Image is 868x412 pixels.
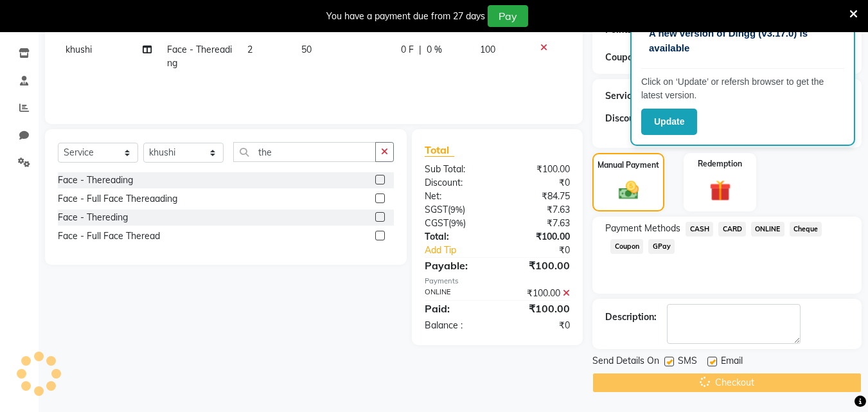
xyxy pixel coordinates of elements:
[419,43,421,57] span: |
[66,44,92,55] span: khushi
[497,217,580,230] div: ₹7.63
[233,142,376,162] input: Search or Scan
[678,354,697,370] span: SMS
[703,177,738,204] img: _gift.svg
[58,229,160,243] div: Face - Full Face Theread
[167,44,232,69] span: Face - Thereading
[605,51,686,64] div: Coupon Code
[425,217,448,229] span: CGST
[605,89,664,103] div: Service Total:
[450,204,463,215] span: 9%
[425,276,570,287] div: Payments
[592,354,659,370] span: Send Details On
[415,163,497,176] div: Sub Total:
[605,112,645,125] div: Discount:
[751,222,784,237] span: ONLINE
[497,301,580,316] div: ₹100.00
[610,239,643,254] span: Coupon
[301,44,312,55] span: 50
[415,287,497,300] div: ONLINE
[649,26,837,55] p: A new version of Dingg (v3.17.0) is available
[497,319,580,332] div: ₹0
[497,163,580,176] div: ₹100.00
[58,192,177,206] div: Face - Full Face Thereaading
[698,158,742,170] label: Redemption
[415,319,497,332] div: Balance :
[415,176,497,190] div: Discount:
[648,239,675,254] span: GPay
[598,159,659,171] label: Manual Payment
[415,258,497,273] div: Payable:
[497,258,580,273] div: ₹100.00
[415,301,497,316] div: Paid:
[415,230,497,244] div: Total:
[425,204,448,215] span: SGST
[497,287,580,300] div: ₹100.00
[415,217,497,230] div: ( )
[605,222,680,235] span: Payment Methods
[497,190,580,203] div: ₹84.75
[415,203,497,217] div: ( )
[401,43,414,57] span: 0 F
[58,211,128,224] div: Face - Thereding
[641,109,697,135] button: Update
[497,230,580,244] div: ₹100.00
[641,75,844,102] p: Click on ‘Update’ or refersh browser to get the latest version.
[480,44,495,55] span: 100
[58,174,133,187] div: Face - Thereading
[497,203,580,217] div: ₹7.63
[415,244,511,257] a: Add Tip
[686,222,713,237] span: CASH
[605,310,657,324] div: Description:
[790,222,822,237] span: Cheque
[721,354,743,370] span: Email
[488,5,528,27] button: Pay
[247,44,252,55] span: 2
[425,143,454,157] span: Total
[451,218,463,228] span: 9%
[497,176,580,190] div: ₹0
[511,244,580,257] div: ₹0
[326,10,485,23] div: You have a payment due from 27 days
[718,222,746,237] span: CARD
[612,179,645,202] img: _cash.svg
[415,190,497,203] div: Net:
[427,43,442,57] span: 0 %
